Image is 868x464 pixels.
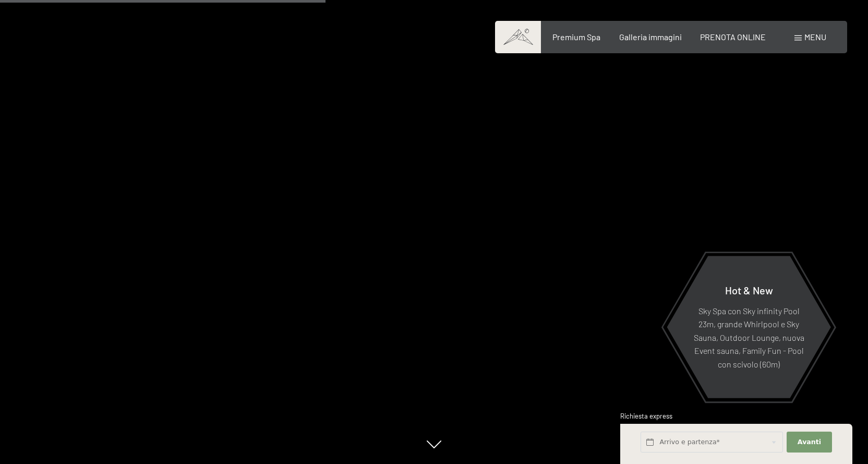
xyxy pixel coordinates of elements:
[725,283,773,296] span: Hot & New
[804,32,826,42] span: Menu
[666,255,831,399] a: Hot & New Sky Spa con Sky infinity Pool 23m, grande Whirlpool e Sky Sauna, Outdoor Lounge, nuova ...
[700,32,766,42] a: PRENOTA ONLINE
[787,432,831,453] button: Avanti
[552,32,600,42] a: Premium Spa
[619,32,682,42] a: Galleria immagini
[798,437,821,447] span: Avanti
[692,304,805,371] p: Sky Spa con Sky infinity Pool 23m, grande Whirlpool e Sky Sauna, Outdoor Lounge, nuova Event saun...
[620,412,672,420] span: Richiesta express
